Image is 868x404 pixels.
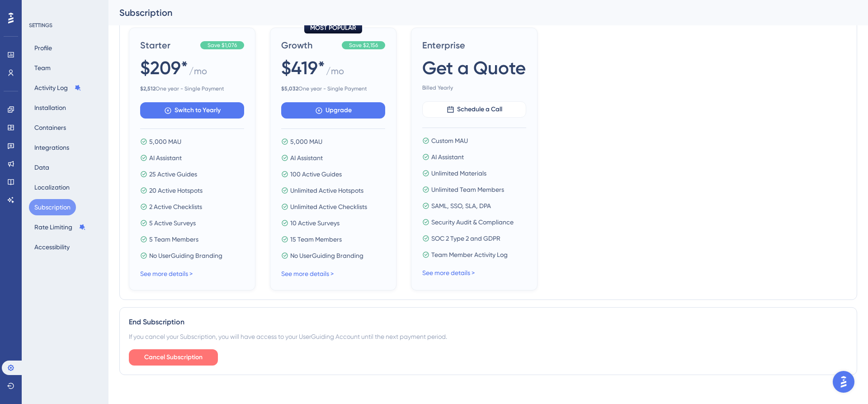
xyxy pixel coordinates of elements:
span: Unlimited Team Members [431,184,504,195]
span: 2 Active Checklists [149,201,202,212]
span: 20 Active Hotspots [149,185,203,196]
button: Cancel Subscription [129,349,218,366]
span: AI Assistant [149,152,182,163]
div: SETTINGS [29,22,102,29]
span: Enterprise [422,39,526,52]
span: $419* [281,55,325,81]
span: Schedule a Call [457,104,502,115]
button: Switch to Yearly [140,102,244,119]
span: / mo [326,65,344,81]
span: Switch to Yearly [175,105,221,116]
b: $ 2,512 [140,86,156,92]
span: 5 Active Surveys [149,218,196,228]
span: 100 Active Guides [290,169,342,180]
span: / mo [189,65,207,81]
span: Billed Yearly [422,84,526,91]
span: Growth [281,39,338,52]
span: One year - Single Payment [281,85,385,92]
button: Rate Limiting [29,219,91,235]
span: Unlimited Materials [431,168,486,179]
span: Team Member Activity Log [431,249,508,260]
span: No UserGuiding Branding [149,250,222,261]
span: 10 Active Surveys [290,218,340,228]
span: Cancel Subscription [144,352,203,363]
button: Accessibility [29,239,75,255]
a: See more details > [281,270,334,277]
span: Custom MAU [431,135,468,146]
span: SAML, SSO, SLA, DPA [431,200,491,211]
button: Profile [29,40,57,56]
span: Upgrade [325,105,352,116]
button: Integrations [29,139,75,156]
span: Unlimited Active Hotspots [290,185,363,196]
div: Subscription [119,6,835,19]
span: 5,000 MAU [149,136,181,147]
div: End Subscription [129,317,848,328]
button: Activity Log [29,80,87,96]
span: 15 Team Members [290,234,342,245]
span: Save $2,156 [349,42,378,49]
span: Unlimited Active Checklists [290,201,367,212]
span: AI Assistant [290,152,323,163]
span: $209* [140,55,188,81]
span: Get a Quote [422,55,526,81]
button: Installation [29,100,71,116]
span: Security Audit & Compliance [431,217,514,228]
span: Save $1,076 [208,42,237,49]
a: See more details > [140,270,193,277]
button: Data [29,159,55,176]
span: Starter [140,39,197,52]
span: One year - Single Payment [140,85,244,92]
iframe: UserGuiding AI Assistant Launcher [830,368,857,395]
div: If you cancel your Subscription, you will have access to your UserGuiding Account until the next ... [129,331,848,342]
a: See more details > [422,269,475,276]
b: $ 5,032 [281,86,298,92]
button: Schedule a Call [422,101,526,118]
span: SOC 2 Type 2 and GDPR [431,233,500,244]
button: Subscription [29,199,76,215]
span: 25 Active Guides [149,169,197,180]
span: AI Assistant [431,152,464,162]
div: MOST POPULAR [304,23,362,33]
span: 5,000 MAU [290,136,322,147]
button: Localization [29,179,75,195]
span: No UserGuiding Branding [290,250,363,261]
button: Containers [29,119,71,136]
button: Upgrade [281,102,385,119]
button: Team [29,60,56,76]
span: 5 Team Members [149,234,198,245]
